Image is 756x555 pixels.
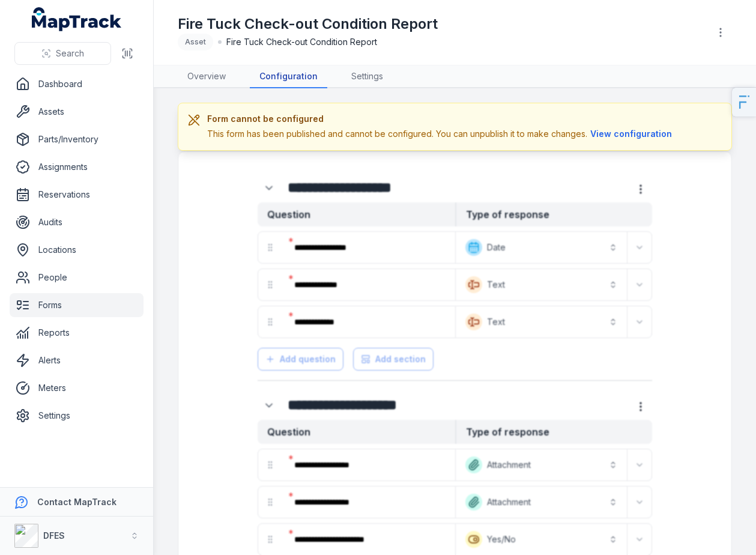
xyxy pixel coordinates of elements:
button: View configuration [587,127,675,141]
button: Search [14,42,111,65]
a: Locations [10,238,144,262]
a: People [10,265,144,290]
a: Audits [10,210,144,234]
span: Fire Tuck Check-out Condition Report [226,36,377,48]
a: Settings [10,404,144,428]
h1: Fire Tuck Check-out Condition Report [178,14,438,34]
a: Overview [178,65,235,88]
a: Meters [10,376,144,400]
strong: DFES [43,530,65,541]
div: Asset [178,34,213,50]
div: This form has been published and cannot be configured. You can unpublish it to make changes. [207,127,675,141]
h3: Form cannot be configured [207,113,675,125]
a: Settings [342,65,393,88]
a: Reservations [10,183,144,207]
a: MapTrack [32,7,122,31]
a: Reports [10,321,144,345]
strong: Contact MapTrack [37,497,116,507]
a: Configuration [250,65,327,88]
a: Dashboard [10,72,144,96]
a: Parts/Inventory [10,127,144,151]
a: Forms [10,293,144,317]
a: Alerts [10,348,144,372]
a: Assets [10,100,144,124]
span: Search [56,47,84,59]
a: Assignments [10,155,144,179]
